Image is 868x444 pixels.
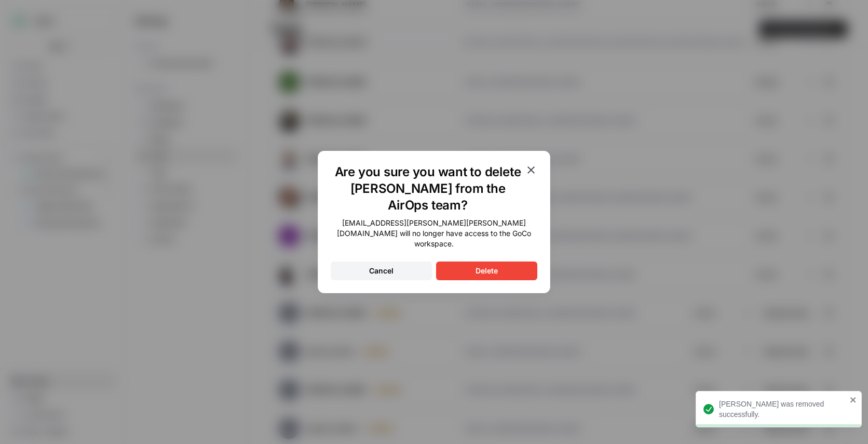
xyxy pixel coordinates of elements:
[369,266,394,276] div: Cancel
[331,262,432,280] button: Cancel
[331,218,537,249] div: [EMAIL_ADDRESS][PERSON_NAME][PERSON_NAME][DOMAIN_NAME] will no longer have access to the GoCo wor...
[719,399,847,420] div: [PERSON_NAME] was removed successfully.
[850,396,857,404] button: close
[331,164,525,214] h1: Are you sure you want to delete [PERSON_NAME] from the AirOps team?
[436,262,537,280] button: Delete
[476,266,498,276] div: Delete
